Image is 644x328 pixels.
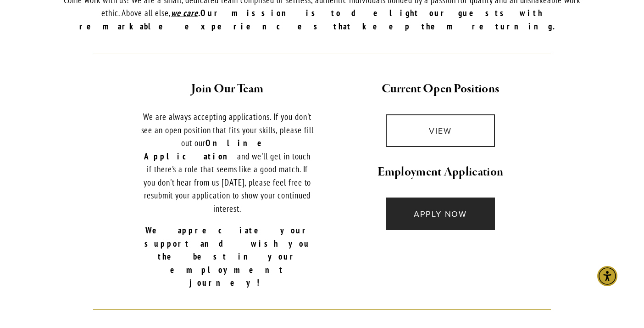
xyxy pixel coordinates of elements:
[386,114,494,147] a: VIEW
[140,110,314,215] p: We are always accepting applications. If you don't see an open position that fits your skills, pl...
[382,81,500,97] strong: Current Open Positions
[191,81,263,97] strong: Join Our Team
[171,7,198,18] em: we care
[597,266,617,286] div: Accessibility Menu
[144,225,321,288] strong: We appreciate your support and wish you the best in your employment journey!
[79,7,565,32] strong: Our mission is to delight our guests with remarkable experiences that keep them returning.
[386,198,494,230] a: APPLY NOW
[378,164,504,180] strong: Employment Application
[144,137,283,162] strong: Online Application
[198,7,200,18] em: .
